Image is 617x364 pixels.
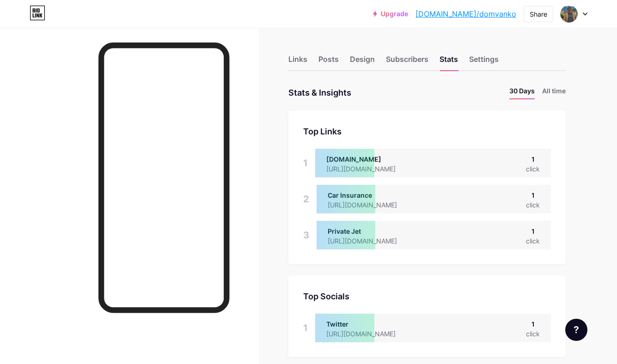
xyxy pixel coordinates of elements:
a: Upgrade [373,10,408,18]
li: 30 Days [509,86,535,99]
div: 3 [303,221,309,249]
div: click [526,164,540,174]
div: Top Socials [303,290,551,303]
div: 1 [303,314,308,342]
div: Design [350,54,375,70]
div: 1 [303,149,308,177]
div: 1 [526,226,540,236]
div: 1 [526,190,540,200]
div: Links [288,54,307,70]
div: click [526,200,540,210]
div: 1 [526,154,540,164]
div: Stats [440,54,458,70]
img: Ary Correia Filho [560,5,578,23]
li: All time [542,86,566,99]
div: Stats & Insights [288,86,351,99]
a: [DOMAIN_NAME]/domvanko [415,8,516,19]
div: Share [530,9,547,19]
div: Posts [318,54,339,70]
div: 1 [526,319,540,329]
div: Settings [469,54,499,70]
div: click [526,236,540,246]
div: click [526,329,540,339]
div: 2 [303,185,309,213]
div: Top Links [303,125,551,138]
div: Subscribers [386,54,428,70]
